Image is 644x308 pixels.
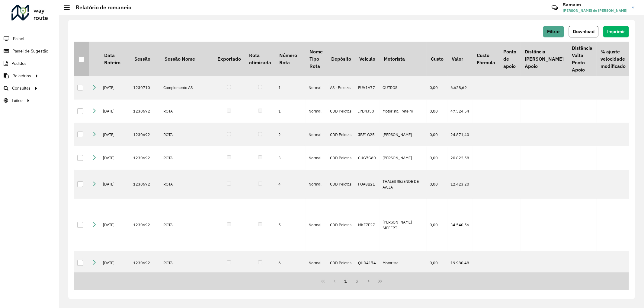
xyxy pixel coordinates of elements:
[447,199,473,251] td: 34.540,56
[597,42,630,76] th: % ajuste velocidade modificado
[327,76,355,100] td: AS - Pelotas
[427,123,447,146] td: 0,00
[306,100,327,123] td: Normal
[427,42,447,76] th: Custo
[573,29,594,34] span: Download
[245,42,275,76] th: Rota otimizada
[12,85,30,91] span: Consultas
[327,146,355,170] td: CDD Pelotas
[100,146,130,170] td: [DATE]
[355,76,380,100] td: FUV1A77
[607,29,625,34] span: Imprimir
[447,123,473,146] td: 24.871,40
[355,42,380,76] th: Veículo
[427,76,447,100] td: 0,00
[11,60,27,67] span: Pedidos
[355,146,380,170] td: CUG7G60
[327,100,355,123] td: CDD Pelotas
[160,170,213,199] td: ROTA
[12,48,48,54] span: Painel de Sugestão
[355,123,380,146] td: JBE1G25
[160,76,213,100] td: Complemento AS
[355,251,380,275] td: QHD4174
[306,251,327,275] td: Normal
[13,36,24,42] span: Painel
[275,123,306,146] td: 2
[340,275,352,287] button: 1
[380,76,427,100] td: OUTROS
[380,170,427,199] td: THALES REZENDE DE AVILA
[547,29,560,34] span: Filtrar
[427,170,447,199] td: 0,00
[100,123,130,146] td: [DATE]
[275,170,306,199] td: 4
[160,146,213,170] td: ROTA
[100,199,130,251] td: [DATE]
[130,42,160,76] th: Sessão
[275,146,306,170] td: 3
[380,100,427,123] td: Motorista Freteiro
[447,100,473,123] td: 47.524,54
[447,146,473,170] td: 20.822,58
[12,73,31,79] span: Relatórios
[363,275,374,287] button: Next Page
[380,251,427,275] td: Motorista
[543,26,564,37] button: Filtrar
[499,42,521,76] th: Ponto de apoio
[521,42,568,76] th: Distância [PERSON_NAME] Apoio
[355,170,380,199] td: FOA8B21
[473,42,499,76] th: Custo Fórmula
[327,123,355,146] td: CDD Pelotas
[100,251,130,275] td: [DATE]
[160,123,213,146] td: ROTA
[563,8,627,13] span: [PERSON_NAME] de [PERSON_NAME]
[306,42,327,76] th: Nome Tipo Rota
[447,251,473,275] td: 19.980,48
[568,42,597,76] th: Distância Volta Ponto Apoio
[427,199,447,251] td: 0,00
[130,76,160,100] td: 1230710
[447,170,473,199] td: 12.423,20
[603,26,629,37] button: Imprimir
[100,100,130,123] td: [DATE]
[306,146,327,170] td: Normal
[160,251,213,275] td: ROTA
[306,76,327,100] td: Normal
[213,42,245,76] th: Exportado
[275,42,306,76] th: Número Rota
[306,123,327,146] td: Normal
[160,199,213,251] td: ROTA
[569,26,598,37] button: Download
[355,199,380,251] td: MKF7E27
[130,199,160,251] td: 1230692
[130,146,160,170] td: 1230692
[130,170,160,199] td: 1230692
[427,146,447,170] td: 0,00
[327,251,355,275] td: CDD Pelotas
[380,42,427,76] th: Motorista
[327,170,355,199] td: CDD Pelotas
[130,251,160,275] td: 1230692
[352,275,363,287] button: 2
[100,42,130,76] th: Data Roteiro
[100,170,130,199] td: [DATE]
[160,42,213,76] th: Sessão Nome
[100,76,130,100] td: [DATE]
[160,100,213,123] td: ROTA
[306,199,327,251] td: Normal
[380,123,427,146] td: [PERSON_NAME]
[427,251,447,275] td: 0,00
[327,199,355,251] td: CDD Pelotas
[327,42,355,76] th: Depósito
[130,100,160,123] td: 1230692
[447,42,473,76] th: Valor
[130,123,160,146] td: 1230692
[374,275,386,287] button: Last Page
[380,199,427,251] td: [PERSON_NAME] SIEFERT
[275,251,306,275] td: 6
[447,76,473,100] td: 6.628,69
[275,76,306,100] td: 1
[548,1,561,14] a: Contato Rápido
[275,199,306,251] td: 5
[355,100,380,123] td: IPD4J50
